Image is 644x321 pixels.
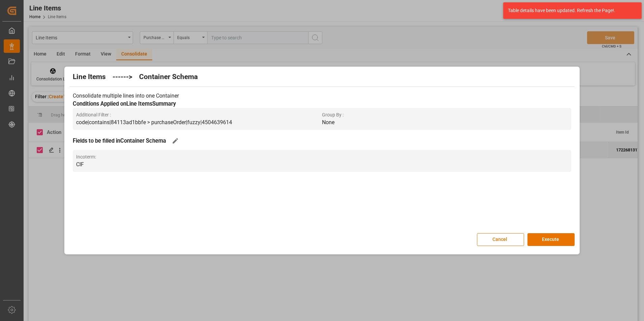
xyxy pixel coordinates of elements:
button: Cancel [477,233,524,246]
h2: Container Schema [139,72,198,82]
h2: Line Items [73,72,106,82]
h3: Conditions Applied on Line Items Summary [73,100,571,108]
p: Consolidate multiple lines into one Container [73,92,571,100]
h3: Fields to be filled in Container Schema [73,137,166,145]
p: CIF [76,160,322,169]
span: Additional Filter : [76,111,322,118]
p: None [322,118,568,127]
h2: ------> [112,72,132,82]
div: Table details have been updated. Refresh the Page!. [508,7,632,14]
button: Execute [527,233,575,246]
p: code|contains|84113ad1bbfe > purchaseOrder|fuzzy|4504639614 [76,118,322,127]
span: Incoterm : [76,153,322,160]
span: Group By : [322,111,568,118]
